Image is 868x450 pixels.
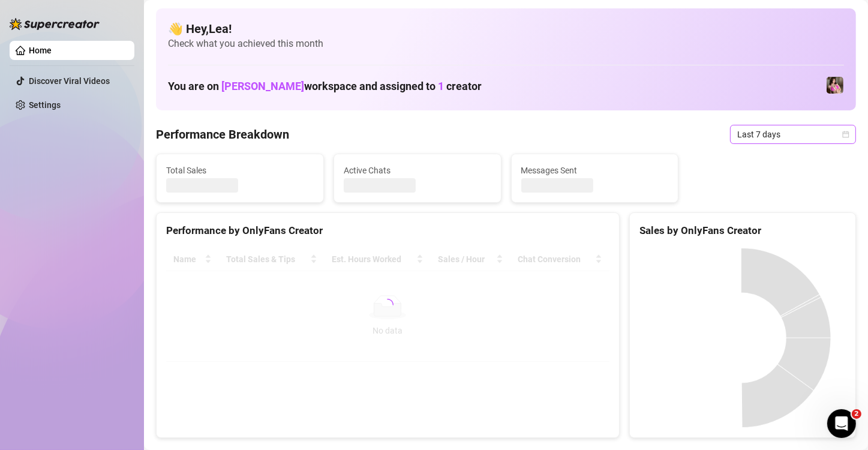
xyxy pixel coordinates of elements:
a: Settings [29,100,61,110]
h1: You are on workspace and assigned to creator [168,80,482,93]
h4: 👋 Hey, Lea ! [168,20,844,37]
img: Nanner [827,77,843,94]
span: Messages Sent [521,164,669,177]
span: Last 7 days [737,125,849,143]
span: calendar [842,131,849,138]
div: Performance by OnlyFans Creator [166,223,609,239]
img: logo-BBDzfeDw.svg [10,18,100,30]
h4: Performance Breakdown [156,126,289,143]
span: 2 [852,409,861,419]
span: Check what you achieved this month [168,37,844,50]
span: [PERSON_NAME] [221,80,304,92]
span: Total Sales [166,164,314,177]
a: Home [29,46,52,55]
iframe: Intercom live chat [827,409,856,438]
span: Active Chats [344,164,491,177]
span: 1 [438,80,444,92]
span: loading [382,299,394,311]
a: Discover Viral Videos [29,76,110,86]
div: Sales by OnlyFans Creator [639,223,846,239]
